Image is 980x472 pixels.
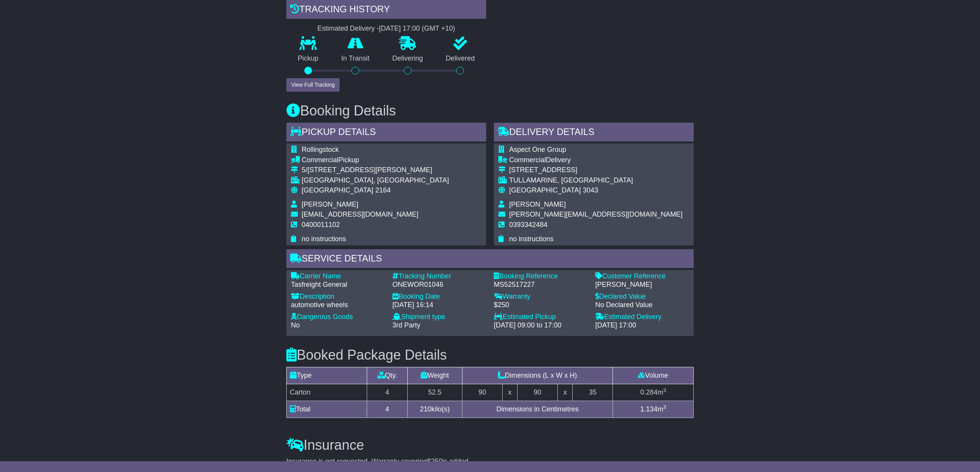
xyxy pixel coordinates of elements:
[595,272,689,281] div: Customer Reference
[494,321,588,330] div: [DATE] 09:00 to 17:00
[640,388,657,396] span: 0.284
[291,321,300,329] span: No
[494,293,588,301] div: Warranty
[287,401,367,418] td: Total
[287,367,367,384] td: Type
[509,156,683,164] div: Delivery
[595,281,689,289] div: [PERSON_NAME]
[509,166,683,174] div: [STREET_ADDRESS]
[407,384,462,401] td: 52.5
[286,457,694,466] div: Insurance is not requested. Warranty covering is added.
[509,235,554,243] span: no instructions
[291,313,385,321] div: Dangerous Goods
[494,272,588,281] div: Booking Reference
[291,293,385,301] div: Description
[509,221,547,229] span: 0393342484
[663,387,666,393] sup: 3
[595,293,689,301] div: Declared Value
[462,384,502,401] td: 90
[502,384,517,401] td: x
[302,235,346,243] span: no instructions
[392,281,486,289] div: ONEWOR01046
[375,186,390,194] span: 2164
[302,211,418,218] span: [EMAIL_ADDRESS][DOMAIN_NAME]
[613,367,694,384] td: Volume
[392,272,486,281] div: Tracking Number
[287,384,367,401] td: Carton
[286,25,486,33] div: Estimated Delivery -
[286,249,694,270] div: Service Details
[462,367,613,384] td: Dimensions (L x W x H)
[427,457,443,465] span: $250
[494,281,588,289] div: MS52517227
[509,146,566,153] span: Aspect One Group
[407,401,462,418] td: kilo(s)
[558,384,573,401] td: x
[595,321,689,330] div: [DATE] 17:00
[302,201,358,208] span: [PERSON_NAME]
[367,384,407,401] td: 4
[595,301,689,309] div: No Declared Value
[434,54,487,63] p: Delivered
[302,156,338,164] span: Commercial
[494,313,588,321] div: Estimated Pickup
[291,272,385,281] div: Carrier Name
[392,293,486,301] div: Booking Date
[663,404,666,410] sup: 3
[302,146,339,153] span: Rollingstock
[367,367,407,384] td: Qty.
[595,313,689,321] div: Estimated Delivery
[509,156,546,164] span: Commercial
[462,401,613,418] td: Dimensions in Centimetres
[379,25,455,33] div: [DATE] 17:00 (GMT +10)
[573,384,613,401] td: 35
[494,123,694,143] div: Delivery Details
[509,211,683,218] span: [PERSON_NAME][EMAIL_ADDRESS][DOMAIN_NAME]
[302,186,373,194] span: [GEOGRAPHIC_DATA]
[286,347,694,363] h3: Booked Package Details
[392,313,486,321] div: Shipment type
[286,78,340,92] button: View Full Tracking
[286,54,330,63] p: Pickup
[640,405,657,413] span: 1.134
[613,401,694,418] td: m
[302,156,449,164] div: Pickup
[330,54,381,63] p: In Transit
[286,437,694,453] h3: Insurance
[583,186,598,194] span: 3043
[509,186,581,194] span: [GEOGRAPHIC_DATA]
[381,54,434,63] p: Delivering
[407,367,462,384] td: Weight
[392,321,420,329] span: 3rd Party
[291,301,385,309] div: automotive wheels
[517,384,557,401] td: 90
[509,176,683,185] div: TULLAMARINE, [GEOGRAPHIC_DATA]
[286,103,694,118] h3: Booking Details
[302,166,449,174] div: 5/[STREET_ADDRESS][PERSON_NAME]
[613,384,694,401] td: m
[291,281,385,289] div: Tasfreight General
[392,301,486,309] div: [DATE] 16:14
[367,401,407,418] td: 4
[420,405,431,413] span: 210
[302,221,340,229] span: 0400011102
[509,201,566,208] span: [PERSON_NAME]
[494,301,588,309] div: $250
[286,123,486,143] div: Pickup Details
[302,176,449,185] div: [GEOGRAPHIC_DATA], [GEOGRAPHIC_DATA]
